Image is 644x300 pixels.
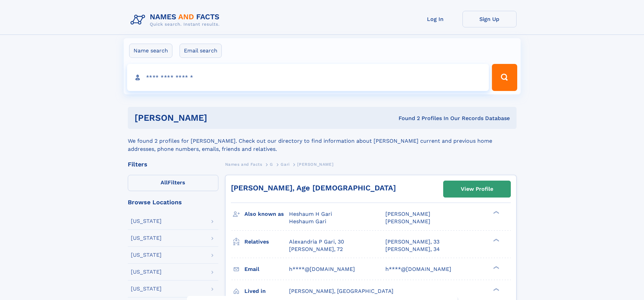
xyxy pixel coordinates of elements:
[444,181,510,197] a: View Profile
[289,238,344,246] a: Alexandria P Gari, 30
[131,269,162,275] div: [US_STATE]
[461,181,493,197] div: View Profile
[492,64,517,91] button: Search Button
[128,129,517,153] div: We found 2 profiles for [PERSON_NAME]. Check out our directory to find information about [PERSON_...
[131,286,162,292] div: [US_STATE]
[231,184,396,192] a: [PERSON_NAME], Age [DEMOGRAPHIC_DATA]
[244,208,289,220] h3: Also known as
[131,218,162,224] div: [US_STATE]
[161,179,168,186] span: All
[127,64,489,91] input: search input
[128,175,218,191] label: Filters
[492,265,500,270] div: ❯
[128,11,225,29] img: Logo Names and Facts
[385,211,430,217] span: [PERSON_NAME]
[244,236,289,248] h3: Relatives
[289,246,343,253] a: [PERSON_NAME], 72
[289,211,332,217] span: Heshaum H Gari
[131,252,162,258] div: [US_STATE]
[244,263,289,275] h3: Email
[270,160,273,168] a: G
[225,160,262,168] a: Names and Facts
[492,287,500,292] div: ❯
[492,210,500,215] div: ❯
[281,160,289,168] a: Gari
[281,162,289,167] span: Gari
[303,115,510,122] div: Found 2 Profiles In Our Records Database
[128,161,218,167] div: Filters
[297,162,333,167] span: [PERSON_NAME]
[129,44,172,58] label: Name search
[135,114,303,122] h1: [PERSON_NAME]
[180,44,222,58] label: Email search
[385,246,440,253] a: [PERSON_NAME], 34
[289,288,393,294] span: [PERSON_NAME], [GEOGRAPHIC_DATA]
[385,238,439,246] a: [PERSON_NAME], 33
[270,162,273,167] span: G
[244,285,289,297] h3: Lived in
[128,199,218,205] div: Browse Locations
[289,218,326,225] span: Heshaum Gari
[385,218,430,225] span: [PERSON_NAME]
[462,11,517,27] a: Sign Up
[408,11,462,27] a: Log In
[131,235,162,241] div: [US_STATE]
[492,238,500,242] div: ❯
